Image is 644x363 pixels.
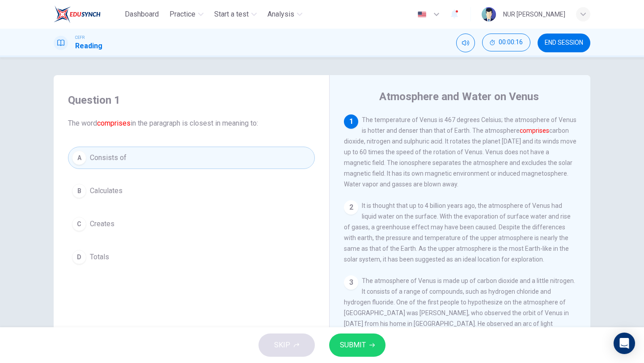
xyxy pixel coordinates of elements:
[121,6,162,22] button: Dashboard
[68,118,315,129] span: The word in the paragraph is closest in meaning to:
[68,213,315,235] button: CCreates
[482,7,496,21] img: Profile picture
[68,93,315,107] h4: Question 1
[456,34,475,52] div: Mute
[54,5,121,23] a: EduSynch logo
[267,9,294,20] span: Analysis
[75,41,102,51] h1: Reading
[416,11,428,18] img: en
[214,9,249,20] span: Start a test
[68,180,315,202] button: BCalculates
[482,34,530,51] button: 00:00:16
[520,127,549,134] font: comprises
[264,6,306,22] button: Analysis
[97,119,131,127] font: comprises
[54,5,101,23] img: EduSynch logo
[90,152,127,163] span: Consists of
[90,252,109,262] span: Totals
[211,6,260,22] button: Start a test
[538,34,590,52] button: END SESSION
[344,202,571,263] span: It is thought that up to 4 billion years ago, the atmosphere of Venus had liquid water on the sur...
[166,6,207,22] button: Practice
[482,34,530,52] div: Hide
[344,116,576,188] span: The temperature of Venus is 467 degrees Celsius; the atmosphere of Venus is hotter and denser tha...
[125,9,159,20] span: Dashboard
[344,277,575,359] span: The atmosphere of Venus is made up of carbon dioxide and a little nitrogen. It consists of a rang...
[68,246,315,268] button: DTotals
[340,339,366,351] span: SUBMIT
[503,9,565,20] div: NUR [PERSON_NAME]
[344,200,358,215] div: 2
[72,184,86,198] div: B
[90,219,114,229] span: Creates
[344,114,358,129] div: 1
[614,333,635,354] div: Open Intercom Messenger
[72,250,86,264] div: D
[329,333,386,357] button: SUBMIT
[545,39,583,46] span: END SESSION
[72,151,86,165] div: A
[499,39,523,46] span: 00:00:16
[72,217,86,231] div: C
[68,147,315,169] button: AConsists of
[344,275,358,290] div: 3
[75,34,85,41] span: CEFR
[379,89,539,104] h4: Atmosphere and Water on Venus
[90,186,123,196] span: Calculates
[169,9,195,20] span: Practice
